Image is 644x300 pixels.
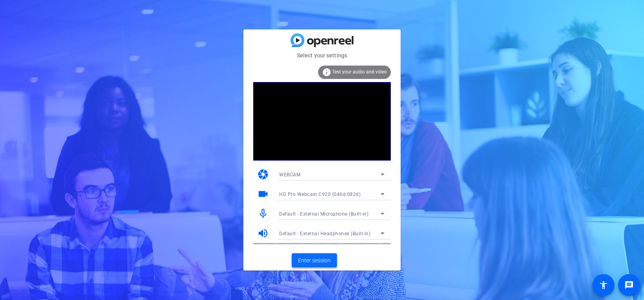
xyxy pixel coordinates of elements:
[624,280,634,290] mat-icon: message
[599,280,608,290] mat-icon: accessibility
[257,168,269,180] mat-icon: camera
[279,192,361,197] span: HD Pro Webcam C920 (046d:082d)
[257,227,269,239] mat-icon: volume_up
[279,211,368,217] span: Default - External Microphone (Built-in)
[292,253,337,267] button: Enter session
[332,69,387,75] span: Test your audio and video
[243,51,401,60] mat-card-subtitle: Select your settings
[279,172,300,177] span: WEBCAM
[291,33,353,47] img: blue-gradient.svg
[322,68,331,77] mat-icon: info
[279,231,370,236] span: Default - External Headphones (Built-in)
[298,256,331,265] span: Enter session
[257,188,269,200] mat-icon: videocam
[257,208,269,220] mat-icon: mic_none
